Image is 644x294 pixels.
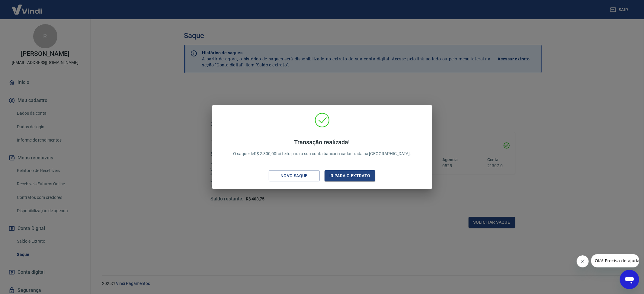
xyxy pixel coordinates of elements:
[233,139,411,157] p: O saque de R$ 2.800,00 foi feito para a sua conta bancária cadastrada na [GEOGRAPHIC_DATA].
[620,270,639,289] iframe: Botão para abrir a janela de mensagens
[233,139,411,146] h4: Transação realizada!
[4,4,51,9] span: Olá! Precisa de ajuda?
[269,170,320,181] button: Novo saque
[577,255,589,267] iframe: Fechar mensagem
[325,170,376,181] button: Ir para o extrato
[273,172,315,180] div: Novo saque
[591,254,639,267] iframe: Mensagem da empresa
